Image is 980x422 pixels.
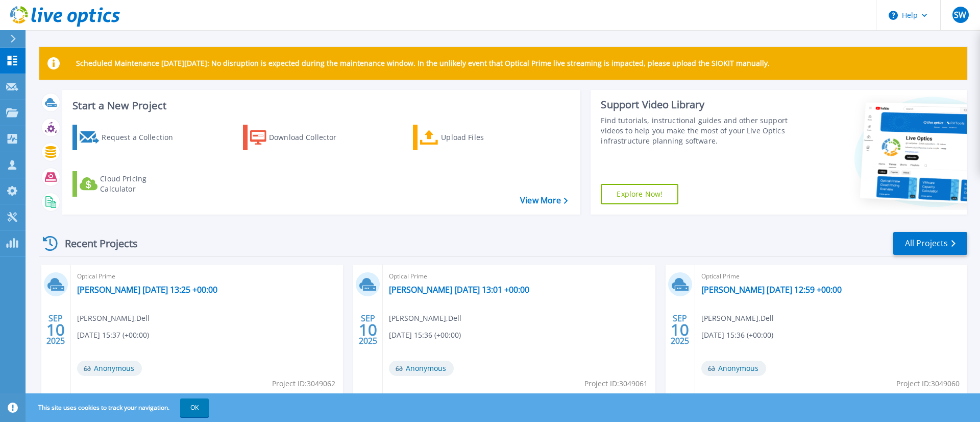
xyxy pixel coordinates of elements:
a: Upload Files [413,125,527,150]
span: 10 [359,325,377,334]
p: Scheduled Maintenance [DATE][DATE]: No disruption is expected during the maintenance window. In t... [76,59,770,67]
div: SEP 2025 [46,311,65,348]
a: [PERSON_NAME] [DATE] 12:59 +00:00 [701,285,842,295]
div: SEP 2025 [670,311,690,348]
span: This site uses cookies to track your navigation. [28,398,209,417]
div: SEP 2025 [358,311,378,348]
button: OK [180,398,209,417]
a: [PERSON_NAME] [DATE] 13:25 +00:00 [77,285,217,295]
span: 10 [671,325,689,334]
span: Optical Prime [389,271,649,282]
span: [PERSON_NAME] , Dell [389,313,461,324]
div: Request a Collection [102,127,183,148]
div: Support Video Library [601,98,793,111]
span: Anonymous [701,361,766,376]
h3: Start a New Project [72,100,568,111]
a: Explore Now! [601,184,678,204]
div: Cloud Pricing Calculator [100,174,182,194]
div: Find tutorials, instructional guides and other support videos to help you make the most of your L... [601,115,793,146]
span: [DATE] 15:37 (+00:00) [77,330,149,341]
span: [PERSON_NAME] , Dell [77,313,150,324]
a: [PERSON_NAME] [DATE] 13:01 +00:00 [389,285,529,295]
span: [DATE] 15:36 (+00:00) [701,330,773,341]
div: Upload Files [441,127,523,148]
div: Recent Projects [39,231,152,256]
a: Cloud Pricing Calculator [72,171,186,197]
span: Project ID: 3049060 [896,378,960,389]
a: View More [520,196,568,205]
a: All Projects [893,232,967,255]
div: Download Collector [269,127,351,148]
span: SW [954,11,966,19]
a: Request a Collection [72,125,186,150]
span: Anonymous [77,361,142,376]
span: Optical Prime [701,271,961,282]
span: [DATE] 15:36 (+00:00) [389,330,461,341]
span: [PERSON_NAME] , Dell [701,313,774,324]
span: Anonymous [389,361,454,376]
span: Project ID: 3049062 [272,378,335,389]
span: Optical Prime [77,271,337,282]
span: 10 [46,325,65,334]
span: Project ID: 3049061 [584,378,648,389]
a: Download Collector [243,125,357,150]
